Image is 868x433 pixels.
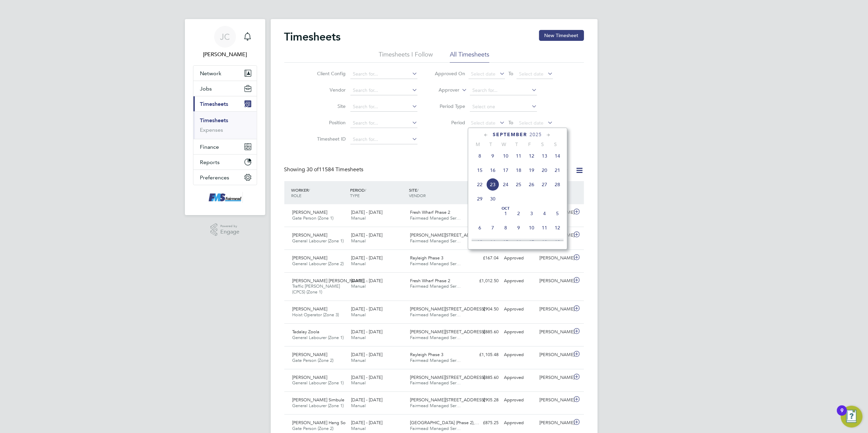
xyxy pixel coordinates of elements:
[499,207,512,220] span: 1
[293,380,344,386] span: General Labourer (Zone 1)
[284,166,365,173] div: Showing
[537,395,572,406] div: [PERSON_NAME]
[410,238,461,244] span: Fairmead Managed Ser…
[193,26,257,59] a: JC[PERSON_NAME]
[193,170,257,185] button: Preferences
[350,102,417,112] input: Search for...
[410,261,461,267] span: Fairmead Managed Ser…
[351,352,382,357] span: [DATE] - [DATE]
[351,215,366,221] span: Manual
[473,221,486,234] span: 6
[351,283,366,289] span: Manual
[193,192,257,203] a: Go to home page
[351,306,382,312] span: [DATE] - [DATE]
[410,215,461,221] span: Fairmead Managed Ser…
[284,30,341,44] h2: Timesheets
[499,164,512,177] span: 17
[200,127,223,133] a: Expenses
[351,403,366,408] span: Manual
[538,178,551,191] span: 27
[350,193,360,198] span: TYPE
[485,141,498,147] span: T
[523,141,536,147] span: F
[450,50,489,63] li: All Timesheets
[351,238,366,244] span: Manual
[538,236,551,248] span: 18
[351,209,382,215] span: [DATE] - [DATE]
[351,357,366,363] span: Manual
[315,119,346,126] label: Position
[315,103,346,109] label: Site
[502,372,537,383] div: Approved
[512,149,525,162] span: 11
[293,238,344,244] span: General Labourer (Zone 1)
[351,232,382,238] span: [DATE] - [DATE]
[410,306,485,312] span: [PERSON_NAME][STREET_ADDRESS]
[551,236,564,248] span: 19
[410,357,461,363] span: Fairmead Managed Ser…
[293,352,328,357] span: [PERSON_NAME]
[290,184,349,202] div: WORKER
[410,329,485,335] span: [PERSON_NAME][STREET_ADDRESS]
[466,304,502,315] div: £904.50
[499,221,512,234] span: 8
[512,221,525,234] span: 9
[200,70,222,77] span: Network
[351,329,382,335] span: [DATE] - [DATE]
[410,312,461,318] span: Fairmead Managed Ser…
[473,149,486,162] span: 8
[293,357,334,363] span: Gate Person (Zone 2)
[410,380,461,386] span: Fairmead Managed Ser…
[471,120,495,126] span: Select date
[293,306,328,312] span: [PERSON_NAME]
[537,372,572,383] div: [PERSON_NAME]
[499,207,512,210] span: Oct
[200,85,212,92] span: Jobs
[293,312,339,318] span: Hoist Operator (Zone 3)
[525,149,538,162] span: 12
[293,232,328,238] span: [PERSON_NAME]
[315,87,346,93] label: Vendor
[537,326,572,338] div: [PERSON_NAME]
[309,187,310,193] span: /
[410,335,461,340] span: Fairmead Managed Ser…
[350,86,417,95] input: Search for...
[506,118,515,127] span: To
[193,139,257,154] button: Finance
[499,178,512,191] span: 24
[351,420,382,426] span: [DATE] - [DATE]
[538,164,551,177] span: 20
[207,192,243,203] img: f-mead-logo-retina.png
[307,166,364,173] span: 11584 Timesheets
[473,178,486,191] span: 22
[506,69,515,78] span: To
[466,395,502,406] div: £905.28
[539,30,584,41] button: New Timesheet
[350,118,417,128] input: Search for...
[200,144,219,150] span: Finance
[293,403,344,408] span: General Labourer (Zone 1)
[470,86,537,95] input: Search for...
[466,349,502,360] div: £1,105.48
[498,141,510,147] span: W
[210,223,239,236] a: Powered byEngage
[293,397,345,403] span: [PERSON_NAME] Simbule
[410,352,443,357] span: Rayleigh Phase 3
[351,255,382,261] span: [DATE] - [DATE]
[193,50,257,59] span: Joanne Conway
[466,230,502,241] div: £285.36
[519,71,543,77] span: Select date
[512,207,525,220] span: 2
[525,164,538,177] span: 19
[538,149,551,162] span: 13
[466,253,502,264] div: £167.04
[293,374,328,380] span: [PERSON_NAME]
[410,420,479,426] span: [GEOGRAPHIC_DATA] (Phase 2),…
[351,397,382,403] span: [DATE] - [DATE]
[379,50,433,63] li: Timesheets I Follow
[502,349,537,360] div: Approved
[351,374,382,380] span: [DATE] - [DATE]
[315,70,346,77] label: Client Config
[435,70,465,77] label: Approved On
[410,374,485,380] span: [PERSON_NAME][STREET_ADDRESS]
